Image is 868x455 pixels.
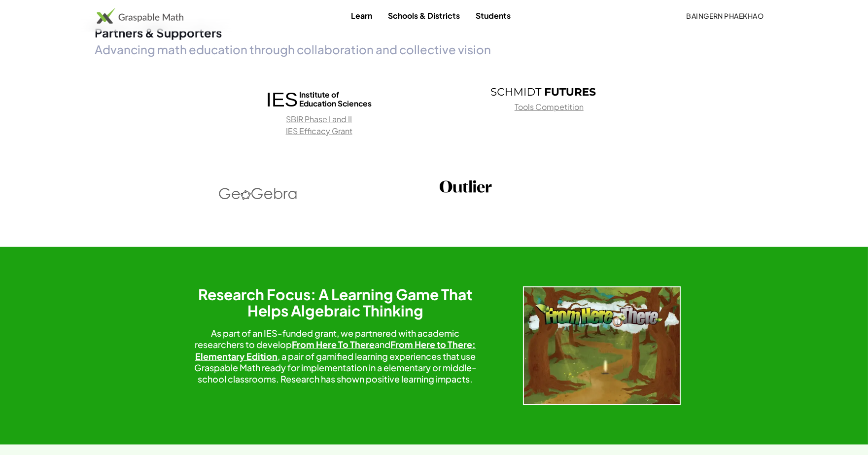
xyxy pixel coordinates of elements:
a: IES Efficacy Grant [286,126,352,136]
h3: Advancing math education through collaboration and collective vision [95,41,773,58]
a: IESInstitute ofEducation Sciences [266,84,372,113]
span: Baingern Phaekhao [686,11,764,20]
a: GeoGebra logo [210,180,428,208]
a: SBIR Phase I and II [286,114,352,124]
a: Schmidt Futures logo [490,84,596,99]
h2: Research Focus: A Learning Game That Helps Algebraic Thinking [188,286,484,319]
a: From Here to There: Elementary Edition [195,339,476,361]
a: Learn [343,6,380,25]
span: Institute of Education Sciences [299,90,372,107]
a: From Here To There [292,339,375,350]
div: As part of an IES-funded grant, we partnered with academic researchers to develop and , a pair of... [188,327,484,385]
span: IES [266,88,298,111]
a: Outlier logo [440,180,658,193]
a: Students [468,6,519,25]
a: Tools Competition [515,102,584,112]
a: Schools & Districts [380,6,468,25]
button: Baingern Phaekhao [678,7,772,25]
h2: Partners & Supporters [95,25,773,41]
img: Fh2t-w500-BFzcTCIq.webp [523,286,681,405]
